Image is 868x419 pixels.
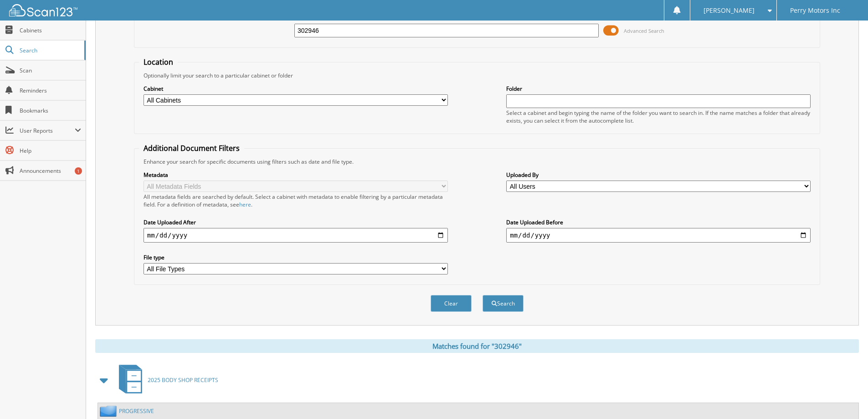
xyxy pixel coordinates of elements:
span: Perry Motors Inc [790,8,840,13]
button: Search [483,295,524,312]
span: Cabinets [20,26,81,34]
a: here [239,201,251,208]
div: Matches found for "302946" [95,339,859,353]
input: end [506,228,811,243]
button: Clear [431,295,472,312]
span: [PERSON_NAME] [704,8,755,13]
img: folder2.png [100,405,119,417]
img: scan123-logo-white.svg [9,4,77,16]
label: Date Uploaded After [144,218,448,226]
label: Metadata [144,171,448,179]
span: Announcements [20,167,81,175]
div: Enhance your search for specific documents using filters such as date and file type. [139,158,815,166]
span: Search [20,47,80,54]
span: Scan [20,67,81,74]
label: Cabinet [144,85,448,93]
div: Optionally limit your search to a particular cabinet or folder [139,72,815,79]
div: 1 [75,167,82,175]
span: Advanced Search [624,27,664,34]
input: start [144,228,448,243]
label: File type [144,253,448,261]
span: Help [20,147,81,155]
span: Bookmarks [20,107,81,114]
span: User Reports [20,127,75,134]
div: All metadata fields are searched by default. Select a cabinet with metadata to enable filtering b... [144,193,448,208]
a: 2025 BODY SHOP RECEIPTS [113,362,218,398]
div: Select a cabinet and begin typing the name of the folder you want to search in. If the name match... [506,109,811,124]
label: Folder [506,85,811,93]
legend: Location [139,57,178,67]
span: Reminders [20,87,81,94]
a: PROGRESSIVE [119,407,154,415]
label: Date Uploaded Before [506,218,811,226]
span: 2025 BODY SHOP RECEIPTS [148,376,218,384]
label: Uploaded By [506,171,811,179]
legend: Additional Document Filters [139,143,244,153]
